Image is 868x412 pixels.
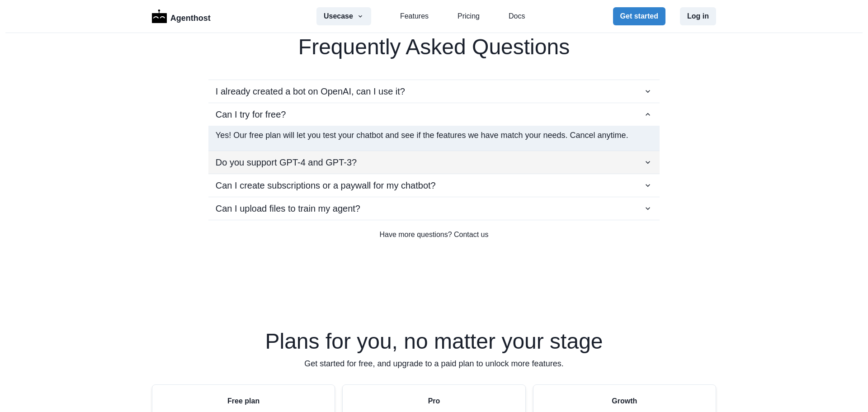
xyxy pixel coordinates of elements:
p: Can I try for free? [216,108,286,121]
button: I already created a bot on OpenAI, can I use it? [208,80,660,103]
a: Pricing [458,11,480,22]
p: Agenthost [170,9,211,24]
p: Can I create subscriptions or a paywall for my chatbot? [216,179,436,192]
p: Growth [612,396,637,407]
a: Features [400,11,429,22]
h2: Plans for you, no matter your stage [152,331,716,352]
button: Log in [680,7,716,25]
button: Usecase [316,7,371,25]
a: Have more questions? Contact us [152,229,716,240]
h2: Frequently Asked Questions [152,36,716,58]
p: Can I upload files to train my agent? [216,202,360,215]
button: Can I try for free? [208,103,660,126]
img: Logo [152,9,167,23]
button: Can I upload files to train my agent? [208,197,660,220]
a: LogoAgenthost [152,9,211,24]
p: Get started for free, and upgrade to a paid plan to unlock more features. [152,358,716,370]
p: Yes! Our free plan will let you test your chatbot and see if the features we have match your need... [216,129,652,142]
p: I already created a bot on OpenAI, can I use it? [216,85,405,98]
p: Pro [428,396,440,407]
a: Docs [509,11,525,22]
button: Can I create subscriptions or a paywall for my chatbot? [208,174,660,197]
p: Do you support GPT-4 and GPT-3? [216,156,357,169]
p: Free plan [227,396,259,407]
div: Can I try for free? [208,126,660,151]
button: Get started [613,7,665,25]
button: Do you support GPT-4 and GPT-3? [208,151,660,174]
